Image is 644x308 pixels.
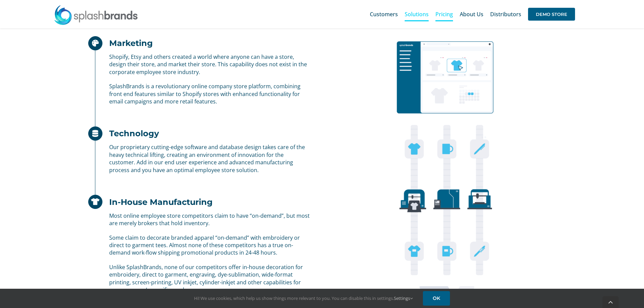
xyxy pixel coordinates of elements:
[109,234,310,257] p: Some claim to decorate branded apparel “on-demand” with embroidery or direct to garment tees. Alm...
[423,291,450,306] a: OK
[109,197,213,207] h2: In-House Manufacturing
[394,295,413,301] a: Settings
[490,11,521,17] span: Distributors
[109,128,159,138] h2: Technology
[109,143,310,174] p: Our proprietary cutting-edge software and database design takes care of the heavy technical lifti...
[109,263,310,294] p: Unlike SplashBrands, none of our competitors offer in-house decoration for embroidery, direct to ...
[435,3,453,25] a: Pricing
[460,11,483,17] span: About Us
[109,82,310,105] p: SplashBrands is a revolutionary online company store platform, combining front end features simil...
[194,295,413,301] span: Hi! We use cookies, which help us show things more relevant to you. You can disable this in setti...
[370,3,575,25] nav: Main Menu Sticky
[435,11,453,17] span: Pricing
[54,5,138,25] img: SplashBrands.com Logo
[370,3,398,25] a: Customers
[528,8,575,21] span: DEMO STORE
[528,3,575,25] a: DEMO STORE
[109,53,310,76] p: Shopify, Etsy and others created a world where anyone can have a store, design their store, and m...
[490,3,521,25] a: Distributors
[109,38,153,48] h2: Marketing
[405,11,429,17] span: Solutions
[370,11,398,17] span: Customers
[109,212,310,227] p: Most online employee store competitors claim to have “on-demand”, but most are merely brokers tha...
